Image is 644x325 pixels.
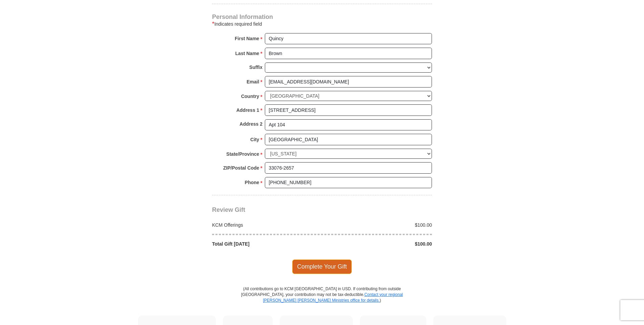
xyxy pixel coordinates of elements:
strong: State/Province [226,149,259,159]
p: (All contributions go to KCM [GEOGRAPHIC_DATA] in USD. If contributing from outside [GEOGRAPHIC_D... [241,286,403,316]
strong: City [250,135,259,144]
strong: Country [241,92,259,101]
div: Total Gift [DATE] [209,241,322,247]
div: $100.00 [322,241,436,247]
strong: Suffix [249,62,262,72]
span: Review Gift [212,206,245,213]
strong: First Name [235,34,259,43]
strong: Email [247,77,259,86]
div: $100.00 [322,222,436,228]
strong: ZIP/Postal Code [223,163,259,173]
a: Contact your regional [PERSON_NAME] [PERSON_NAME] Ministries office for details. [263,292,403,303]
strong: Last Name [235,49,259,58]
div: Indicates required field [212,20,432,28]
h4: Personal Information [212,14,432,20]
strong: Address 2 [239,119,262,129]
span: Complete Your Gift [292,259,352,274]
div: KCM Offerings [209,222,322,228]
strong: Phone [245,178,259,187]
strong: Address 1 [236,105,259,115]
